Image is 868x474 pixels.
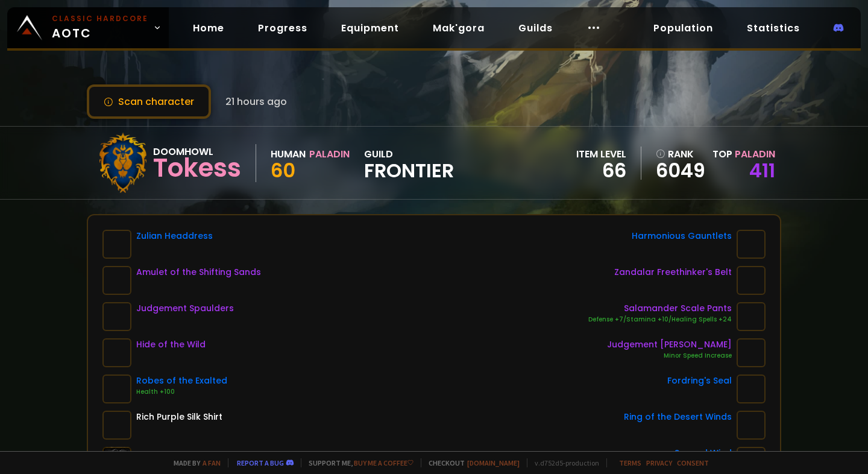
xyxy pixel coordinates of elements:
a: Mak'gora [423,16,494,40]
img: item-13346 [102,374,131,403]
a: Report a bug [237,458,284,467]
img: item-4335 [102,411,131,440]
a: Progress [248,16,317,40]
div: Top [712,147,775,162]
div: Zulian Headdress [136,230,213,242]
a: Consent [677,458,709,467]
div: Ring of the Desert Winds [624,411,732,423]
span: Checkout [421,458,520,467]
a: 411 [749,157,775,184]
a: [DOMAIN_NAME] [467,458,520,467]
div: Amulet of the Shifting Sands [136,266,261,279]
img: item-16058 [737,374,766,403]
div: Doomhowl [153,144,241,159]
img: item-18510 [102,338,131,367]
div: Fordring's Seal [667,374,732,387]
div: Paladin [309,147,350,162]
div: Human [271,147,306,162]
span: AOTC [52,13,148,42]
span: Paladin [735,147,775,161]
div: Salamander Scale Pants [588,302,732,315]
div: 66 [576,162,626,180]
a: Statistics [737,16,810,40]
img: item-16957 [737,338,766,367]
div: item level [576,147,626,162]
img: item-19826 [737,266,766,295]
a: Equipment [332,16,409,40]
div: Tokess [153,159,241,177]
img: item-21483 [737,411,766,440]
div: Minor Speed Increase [607,351,732,361]
img: item-18527 [737,230,766,259]
div: Defense +7/Stamina +10/Healing Spells +24 [588,315,732,324]
div: Health +100 [136,387,227,397]
small: Classic Hardcore [52,13,148,24]
div: Hide of the Wild [136,338,206,351]
div: Judgement [PERSON_NAME] [607,338,732,351]
div: Zandalar Freethinker's Belt [614,266,732,279]
span: 60 [271,157,295,184]
a: Guilds [509,16,562,40]
a: Population [644,16,723,40]
img: item-18875 [737,302,766,331]
a: Privacy [646,458,672,467]
span: v. d752d5 - production [527,458,599,467]
a: Classic HardcoreAOTC [7,7,169,48]
img: item-21507 [102,266,131,295]
div: Judgement Spaulders [136,302,234,315]
span: Frontier [364,162,454,180]
span: Made by [166,458,221,467]
span: 21 hours ago [225,94,287,109]
button: Scan character [87,84,211,119]
img: item-16953 [102,302,131,331]
div: Harmonious Gauntlets [632,230,732,242]
a: a fan [203,458,221,467]
a: Home [183,16,234,40]
img: item-22720 [102,230,131,259]
a: 6049 [656,162,705,180]
div: Rich Purple Silk Shirt [136,411,222,423]
div: rank [656,147,705,162]
div: Robes of the Exalted [136,374,227,387]
span: Support me, [301,458,414,467]
a: Buy me a coffee [354,458,414,467]
div: Second Wind [675,447,732,460]
a: Terms [619,458,641,467]
div: guild [364,147,454,180]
